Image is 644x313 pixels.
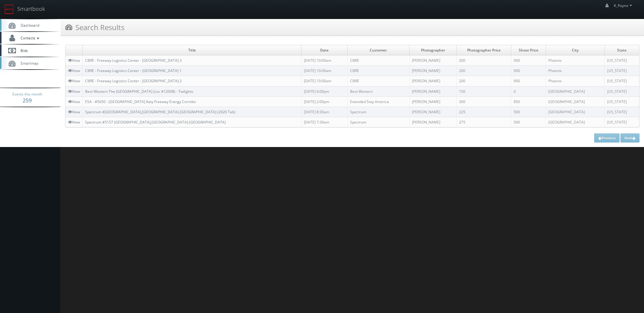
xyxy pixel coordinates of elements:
td: 225 [457,107,511,117]
a: ESA - #5050 - [GEOGRAPHIC_DATA] Katy Freeway Energy Corridor [85,99,196,104]
td: Shoot Price [511,45,546,55]
td: [PERSON_NAME] [410,107,457,117]
span: Events this month [12,91,42,97]
td: [DATE] 7:30am [301,117,347,127]
td: CBRE [347,66,410,76]
td: [PERSON_NAME] [410,55,457,66]
td: Best Western [347,86,410,96]
td: 275 [457,117,511,127]
td: 200 [457,76,511,86]
img: smartbook-logo.png [5,5,14,14]
td: [DATE] 10:00am [301,76,347,86]
td: [PERSON_NAME] [410,86,457,96]
strong: 259 [23,97,32,104]
td: 150 [457,86,511,96]
td: [PERSON_NAME] [410,117,457,127]
td: [DATE] 8:30am [301,107,347,117]
a: View [68,89,80,94]
a: Best Western The [GEOGRAPHIC_DATA] (Loc #12008) - Twilights [85,89,193,94]
td: [US_STATE] [604,66,639,76]
td: [US_STATE] [604,107,639,117]
a: View [68,99,80,104]
td: [US_STATE] [604,86,639,96]
td: 500 [511,117,546,127]
td: Title [83,45,301,55]
td: Date [301,45,347,55]
td: Spectrum [347,117,410,127]
td: [US_STATE] [604,96,639,107]
span: Smartmap [18,61,38,66]
td: [US_STATE] [604,55,639,66]
td: 500 [511,107,546,117]
td: Phoenix [546,76,604,86]
td: 200 [457,66,511,76]
td: Spectrum [347,107,410,117]
span: Bids [18,48,28,53]
td: State [604,45,639,55]
span: Contacts [18,35,41,40]
td: Phoenix [546,66,604,76]
a: View [68,58,80,63]
td: 300 [457,96,511,107]
a: CBRE - Freeway Logistics Center - [GEOGRAPHIC_DATA] 1 [85,68,182,73]
td: 0 [511,86,546,96]
td: Customer [347,45,410,55]
td: [GEOGRAPHIC_DATA] [546,107,604,117]
td: CBRE [347,76,410,86]
td: [PERSON_NAME] [410,76,457,86]
span: K_Payne [614,3,634,8]
td: [DATE] 10:00am [301,55,347,66]
td: [PERSON_NAME] [410,66,457,76]
td: 900 [511,76,546,86]
td: CBRE [347,55,410,66]
td: City [546,45,604,55]
a: View [68,109,80,114]
td: [GEOGRAPHIC_DATA] [546,96,604,107]
td: [DATE] 10:00am [301,66,347,76]
td: 900 [511,55,546,66]
td: [US_STATE] [604,76,639,86]
td: [GEOGRAPHIC_DATA] [546,117,604,127]
td: [DATE] 2:00pm [301,96,347,107]
td: [PERSON_NAME] [410,96,457,107]
td: [GEOGRAPHIC_DATA] [546,86,604,96]
a: CBRE - Freeway Logistics Center - [GEOGRAPHIC_DATA] 2 [85,78,182,83]
a: Spectrum #5157 [GEOGRAPHIC_DATA],[GEOGRAPHIC_DATA]-[GEOGRAPHIC_DATA] [85,120,226,125]
td: [US_STATE] [604,117,639,127]
td: 200 [457,55,511,66]
td: 850 [511,96,546,107]
td: Extended Stay America [347,96,410,107]
a: View [68,120,80,125]
td: Photographer [410,45,457,55]
td: Phoenix [546,55,604,66]
span: Dashboard [18,23,39,28]
a: Spectrum #[GEOGRAPHIC_DATA],[GEOGRAPHIC_DATA]-[GEOGRAPHIC_DATA] (2020 Tab) [85,109,235,114]
a: View [68,68,80,73]
td: [DATE] 6:00pm [301,86,347,96]
td: 900 [511,66,546,76]
td: Photographer Price [457,45,511,55]
a: View [68,78,80,83]
a: CBRE - Freeway Logistics Center - [GEOGRAPHIC_DATA] 3 [85,58,182,63]
h3: Search Results [65,22,124,33]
